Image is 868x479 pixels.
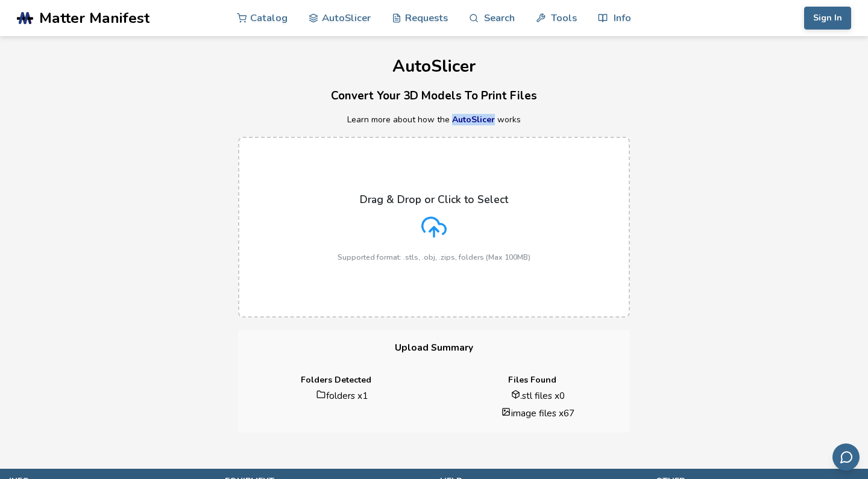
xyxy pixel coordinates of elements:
[238,330,630,366] h3: Upload Summary
[454,389,621,402] li: .stl files x 0
[338,253,530,261] p: Supported format: .stls, .obj, .zips, folders (Max 100MB)
[39,10,149,27] span: Matter Manifest
[247,375,426,385] h4: Folders Detected
[454,407,621,419] li: image files x 67
[360,193,508,205] p: Drag & Drop or Click to Select
[442,375,621,385] h4: Files Found
[832,443,860,471] button: Send feedback via email
[259,389,426,402] li: folders x 1
[452,114,495,125] a: AutoSlicer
